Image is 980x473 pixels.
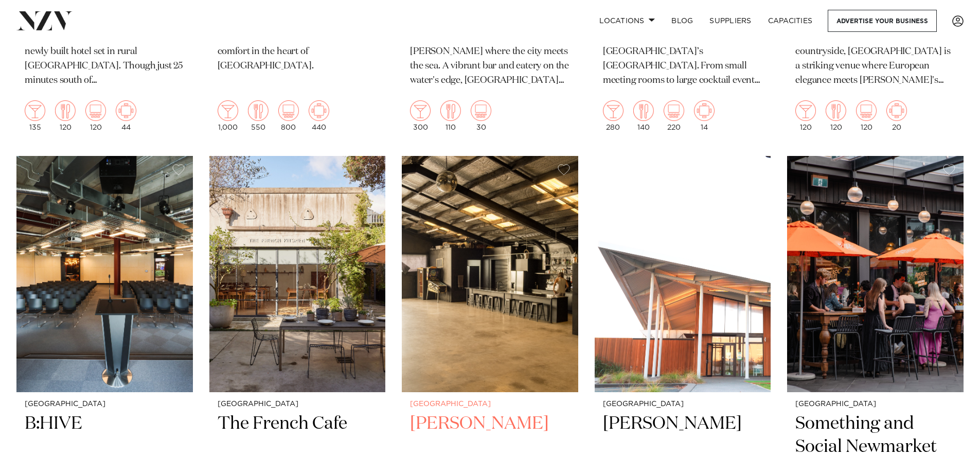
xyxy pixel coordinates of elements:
[440,100,461,131] div: 110
[633,100,654,121] img: dining.png
[278,100,299,121] img: theatre.png
[218,400,378,408] small: [GEOGRAPHIC_DATA]
[795,400,955,408] small: [GEOGRAPHIC_DATA]
[826,100,846,131] div: 120
[795,100,816,121] img: cocktail.png
[25,30,185,88] p: DoubleTree by [PERSON_NAME] is a newly built hotel set in rural [GEOGRAPHIC_DATA]. Though just 25...
[410,100,431,131] div: 300
[856,100,877,131] div: 120
[25,100,45,121] img: cocktail.png
[116,100,136,121] img: meeting.png
[795,30,955,88] p: In the heart of [GEOGRAPHIC_DATA] countryside, [GEOGRAPHIC_DATA] is a striking venue where Europe...
[85,100,106,131] div: 120
[218,30,378,74] p: Timeless elegance with modern comfort in the heart of [GEOGRAPHIC_DATA].
[886,100,907,121] img: meeting.png
[795,100,816,131] div: 120
[218,100,238,131] div: 1,000
[663,10,701,32] a: BLOG
[826,100,846,121] img: dining.png
[218,100,238,121] img: cocktail.png
[471,100,491,131] div: 30
[603,100,623,121] img: cocktail.png
[410,400,570,408] small: [GEOGRAPHIC_DATA]
[603,100,623,131] div: 280
[25,400,185,408] small: [GEOGRAPHIC_DATA]
[55,100,76,131] div: 120
[886,100,907,131] div: 20
[664,100,684,121] img: theatre.png
[410,100,431,121] img: cocktail.png
[760,10,821,32] a: Capacities
[664,100,684,131] div: 220
[603,30,763,88] p: [STREET_ADDRESS] is in the heart of [GEOGRAPHIC_DATA]’s [GEOGRAPHIC_DATA]. From small meeting roo...
[701,10,759,32] a: SUPPLIERS
[828,10,937,32] a: Advertise your business
[694,100,715,121] img: meeting.png
[309,100,329,121] img: meeting.png
[25,100,45,131] div: 135
[248,100,269,121] img: dining.png
[603,400,763,408] small: [GEOGRAPHIC_DATA]
[856,100,877,121] img: theatre.png
[591,10,663,32] a: Locations
[16,11,73,30] img: nzv-logo.png
[694,100,715,131] div: 14
[278,100,299,131] div: 800
[116,100,136,131] div: 44
[248,100,269,131] div: 550
[309,100,329,131] div: 440
[471,100,491,121] img: theatre.png
[440,100,461,121] img: dining.png
[410,30,570,88] p: You'll find [GEOGRAPHIC_DATA][PERSON_NAME] where the city meets the sea. A vibrant bar and eatery...
[633,100,654,131] div: 140
[85,100,106,121] img: theatre.png
[55,100,76,121] img: dining.png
